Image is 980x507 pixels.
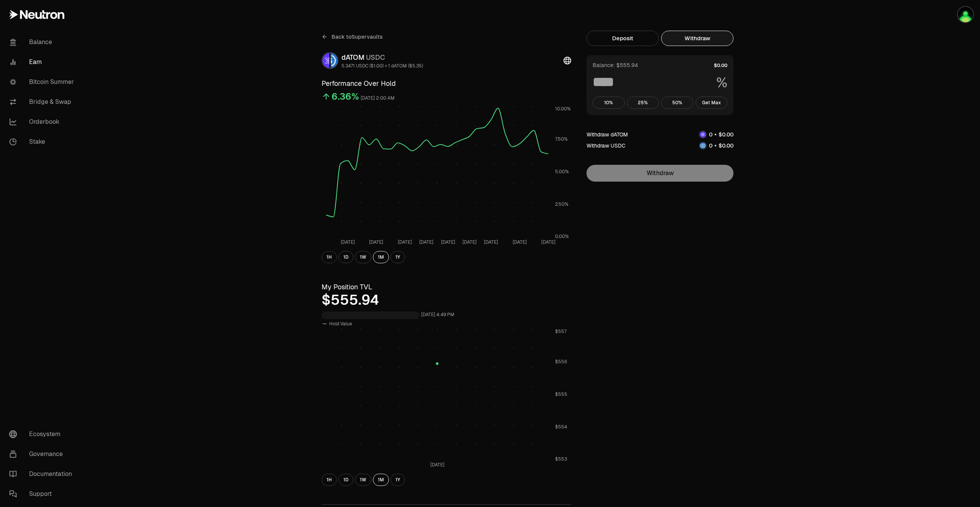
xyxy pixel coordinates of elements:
button: 1Y [390,251,405,263]
tspan: 0.00% [555,233,569,240]
img: dATOM Logo [700,131,706,138]
a: Bitcoin Summer [3,72,83,92]
a: Bridge & Swap [3,92,83,112]
tspan: 7.50% [555,136,568,142]
button: 1W [355,251,371,263]
tspan: [DATE] [462,239,477,245]
a: Balance [3,32,83,52]
div: [DATE] 2:00 AM [361,94,395,103]
button: 1Y [390,474,405,486]
div: 6.36% [332,90,359,103]
div: 5.3471 USDC ($1.00) = 1 dATOM ($5.35) [341,63,423,69]
img: USDC Logo [700,143,706,149]
a: Stake [3,132,83,152]
a: Orderbook [3,112,83,132]
span: USDC [366,53,385,62]
button: 1D [338,474,353,486]
img: portefeuilleterra [958,7,973,22]
span: % [716,75,727,90]
span: Back to Supervaults [332,33,383,41]
tspan: $557 [555,328,567,335]
a: Ecosystem [3,424,83,444]
button: 10% [593,97,625,109]
button: 1H [322,251,337,263]
button: Get Max [696,97,728,109]
a: Documentation [3,464,83,484]
a: Governance [3,444,83,464]
img: USDC Logo [331,53,338,68]
tspan: $554 [555,424,567,430]
tspan: [DATE] [369,239,383,245]
tspan: [DATE] [484,239,498,245]
tspan: $555 [555,391,567,397]
div: Withdraw dATOM [586,131,628,138]
tspan: 5.00% [555,169,569,175]
tspan: [DATE] [430,462,444,468]
div: Balance: $555.94 [593,61,638,69]
button: Deposit [586,31,659,46]
button: 1D [338,251,353,263]
img: dATOM Logo [322,53,329,68]
button: 1W [355,474,371,486]
span: Hold Value [329,321,352,327]
tspan: $556 [555,359,567,365]
a: Earn [3,52,83,72]
div: [DATE] 4:49 PM [421,310,454,319]
a: Back toSupervaults [322,31,383,43]
h3: Performance Over Hold [322,78,571,89]
tspan: [DATE] [513,239,527,245]
tspan: [DATE] [398,239,412,245]
button: 25% [627,97,659,109]
div: Withdraw USDC [586,142,626,149]
button: Withdraw [661,31,733,46]
div: $555.94 [322,292,571,308]
tspan: [DATE] [541,239,555,245]
tspan: $553 [555,456,567,462]
h3: My Position TVL [322,282,571,292]
button: 1M [373,251,389,263]
tspan: [DATE] [441,239,455,245]
button: 1M [373,474,389,486]
tspan: [DATE] [419,239,433,245]
a: Support [3,484,83,504]
button: 1H [322,474,337,486]
button: 50% [661,97,693,109]
tspan: 2.50% [555,201,568,207]
tspan: 10.00% [555,106,571,112]
tspan: [DATE] [341,239,355,245]
div: dATOM [341,52,423,63]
